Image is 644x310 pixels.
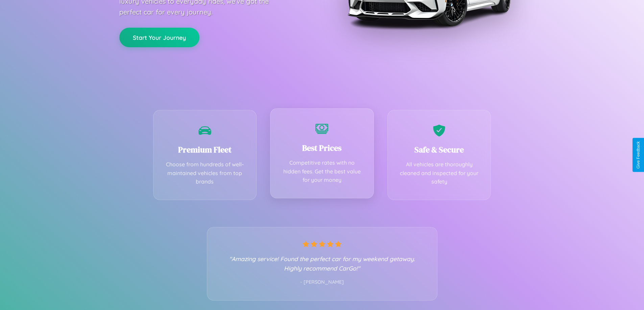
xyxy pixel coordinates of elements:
h3: Premium Fleet [164,144,246,155]
p: Choose from hundreds of well-maintained vehicles from top brands [164,160,246,186]
button: Start Your Journey [119,28,199,47]
p: All vehicles are thoroughly cleaned and inspected for your safety [398,160,481,186]
p: - [PERSON_NAME] [221,278,424,287]
h3: Best Prices [281,142,363,153]
h3: Safe & Secure [398,144,481,155]
div: Give Feedback [636,141,641,169]
p: Competitive rates with no hidden fees. Get the best value for your money [281,159,363,185]
p: "Amazing service! Found the perfect car for my weekend getaway. Highly recommend CarGo!" [221,254,424,273]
